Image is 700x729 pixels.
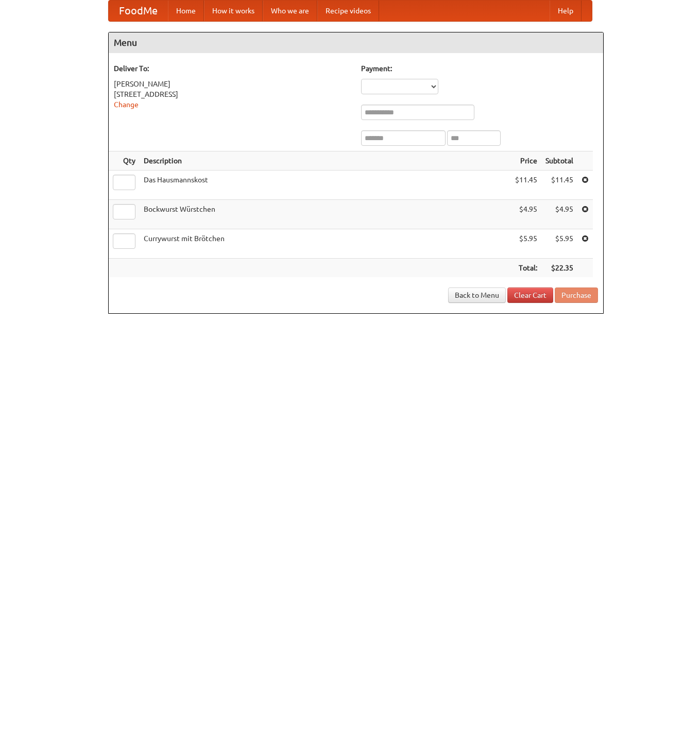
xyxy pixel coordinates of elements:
[541,171,577,200] td: $11.45
[140,200,511,229] td: Bockwurst Würstchen
[511,151,541,171] th: Price
[541,229,577,259] td: $5.95
[507,287,553,303] a: Clear Cart
[541,151,577,171] th: Subtotal
[109,1,168,21] a: FoodMe
[511,259,541,278] th: Total:
[317,1,379,21] a: Recipe videos
[109,151,140,171] th: Qty
[114,63,351,74] h5: Deliver To:
[541,259,577,278] th: $22.35
[448,287,506,303] a: Back to Menu
[168,1,204,21] a: Home
[511,171,541,200] td: $11.45
[541,200,577,229] td: $4.95
[114,100,139,109] a: Change
[109,32,603,53] h4: Menu
[140,151,511,171] th: Description
[114,79,351,89] div: [PERSON_NAME]
[114,89,351,99] div: [STREET_ADDRESS]
[550,1,582,21] a: Help
[140,229,511,259] td: Currywurst mit Brötchen
[511,229,541,259] td: $5.95
[263,1,317,21] a: Who we are
[511,200,541,229] td: $4.95
[361,63,598,74] h5: Payment:
[555,287,598,303] button: Purchase
[140,171,511,200] td: Das Hausmannskost
[204,1,263,21] a: How it works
